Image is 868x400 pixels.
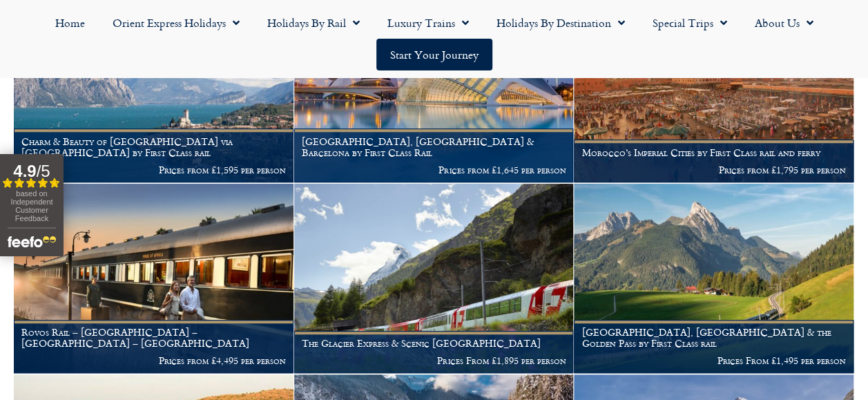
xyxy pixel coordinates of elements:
[21,327,286,349] h1: Rovos Rail – [GEOGRAPHIC_DATA] – [GEOGRAPHIC_DATA] – [GEOGRAPHIC_DATA]
[581,164,846,175] p: Prices from £1,795 per person
[294,184,575,374] a: The Glacier Express & Scenic [GEOGRAPHIC_DATA] Prices From £1,895 per person
[581,355,846,366] p: Prices From £1,495 per person
[581,147,846,158] h1: Morocco’s Imperial Cities by First Class rail and ferry
[302,164,566,175] p: Prices from £1,645 per person
[302,338,566,349] h1: The Glacier Express & Scenic [GEOGRAPHIC_DATA]
[574,184,854,374] a: [GEOGRAPHIC_DATA], [GEOGRAPHIC_DATA] & the Golden Pass by First Class rail Prices From £1,495 per...
[7,7,861,70] nav: Menu
[741,7,827,39] a: About Us
[99,7,253,39] a: Orient Express Holidays
[41,7,99,39] a: Home
[581,327,846,349] h1: [GEOGRAPHIC_DATA], [GEOGRAPHIC_DATA] & the Golden Pass by First Class rail
[14,184,293,374] img: Pride Of Africa Train Holiday
[14,184,294,374] a: Rovos Rail – [GEOGRAPHIC_DATA] – [GEOGRAPHIC_DATA] – [GEOGRAPHIC_DATA] Prices from £4,495 per person
[639,7,741,39] a: Special Trips
[483,7,639,39] a: Holidays by Destination
[374,7,483,39] a: Luxury Trains
[21,164,286,175] p: Prices from £1,595 per person
[302,136,566,158] h1: [GEOGRAPHIC_DATA], [GEOGRAPHIC_DATA] & Barcelona by First Class Rail
[253,7,374,39] a: Holidays by Rail
[376,39,492,70] a: Start your Journey
[302,355,566,366] p: Prices From £1,895 per person
[21,355,286,366] p: Prices from £4,495 per person
[21,136,286,158] h1: Charm & Beauty of [GEOGRAPHIC_DATA] via [GEOGRAPHIC_DATA] by First Class rail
